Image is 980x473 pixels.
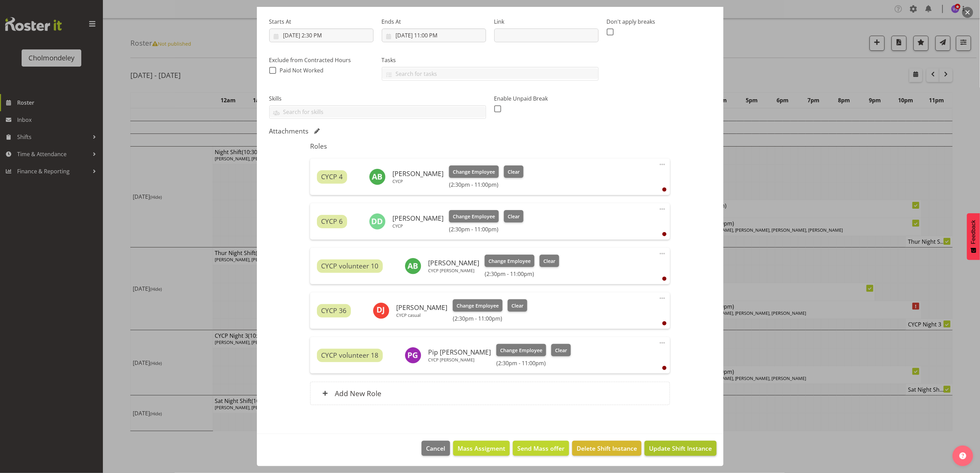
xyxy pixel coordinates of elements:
[496,360,570,367] h6: (2:30pm - 11:00pm)
[511,302,523,310] span: Clear
[270,107,486,117] input: Search for skills
[428,268,479,273] p: CYCP [PERSON_NAME]
[488,257,531,265] span: Change Employee
[967,213,980,260] button: Feedback - Show survey
[335,389,381,398] h6: Add New Role
[382,68,598,79] input: Search for tasks
[959,452,966,459] img: help-xxl-2.png
[405,258,421,274] img: amelie-brandt11629.jpg
[269,28,374,42] input: Click to select...
[970,220,977,244] span: Feedback
[269,18,374,26] label: Starts At
[382,18,486,26] label: Ends At
[392,178,444,184] p: CYCP
[453,213,495,220] span: Change Employee
[449,226,523,233] h6: (2:30pm - 11:00pm)
[453,299,503,312] button: Change Employee
[321,172,343,182] span: CYCP 4
[504,210,523,222] button: Clear
[396,304,447,311] h6: [PERSON_NAME]
[543,257,555,265] span: Clear
[392,223,444,229] p: CYCP
[321,350,379,360] span: CYCP volunteer 18
[310,142,670,150] h5: Roles
[449,165,499,178] button: Change Employee
[422,441,450,456] button: Cancel
[508,168,520,176] span: Clear
[662,321,666,325] div: User is clocked out
[662,187,666,192] div: User is clocked out
[426,444,446,453] span: Cancel
[428,259,479,267] h6: [PERSON_NAME]
[645,441,716,456] button: Update Shift Instance
[662,366,666,370] div: User is clocked out
[513,441,569,456] button: Send Mass offer
[373,302,389,319] img: danielle-jeffery11296.jpg
[572,441,641,456] button: Delete Shift Instance
[428,348,491,356] h6: Pip [PERSON_NAME]
[449,210,499,222] button: Change Employee
[607,18,711,26] label: Don't apply breaks
[457,302,499,310] span: Change Employee
[269,127,309,135] h5: Attachments
[508,299,527,312] button: Clear
[382,56,599,64] label: Tasks
[269,56,374,64] label: Exclude from Contracted Hours
[494,94,599,103] label: Enable Unpaid Break
[392,215,444,222] h6: [PERSON_NAME]
[458,444,505,453] span: Mass Assigment
[369,213,386,230] img: dejay-davison3684.jpg
[280,67,324,74] span: Paid Not Worked
[449,181,523,188] h6: (2:30pm - 11:00pm)
[540,255,559,267] button: Clear
[649,444,712,453] span: Update Shift Instance
[508,213,520,220] span: Clear
[453,168,495,176] span: Change Employee
[405,347,421,364] img: philippa-grace11628.jpg
[453,315,527,322] h6: (2:30pm - 11:00pm)
[496,344,546,356] button: Change Employee
[321,306,347,316] span: CYCP 36
[485,255,534,267] button: Change Employee
[369,169,386,185] img: ally-brown10484.jpg
[382,28,486,42] input: Click to select...
[517,444,565,453] span: Send Mass offer
[485,270,559,277] h6: (2:30pm - 11:00pm)
[392,170,444,177] h6: [PERSON_NAME]
[453,441,510,456] button: Mass Assigment
[500,347,542,354] span: Change Employee
[396,312,447,318] p: CYCP casual
[494,18,599,26] label: Link
[428,357,491,362] p: CYCP [PERSON_NAME]
[662,232,666,236] div: User is clocked out
[504,165,523,178] button: Clear
[555,347,567,354] span: Clear
[662,277,666,281] div: User is clocked out
[577,444,637,453] span: Delete Shift Instance
[551,344,571,356] button: Clear
[269,94,486,103] label: Skills
[321,217,343,227] span: CYCP 6
[321,261,379,271] span: CYCP volunteer 10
